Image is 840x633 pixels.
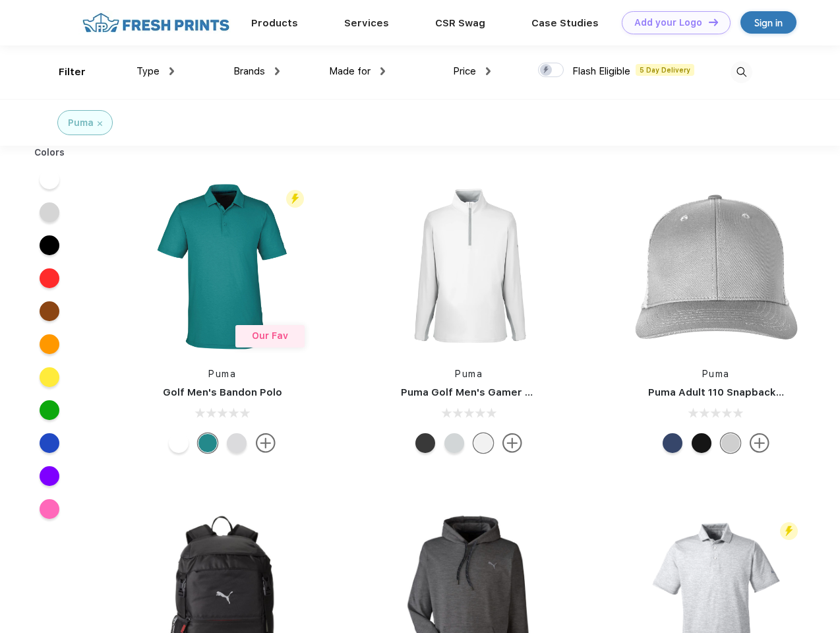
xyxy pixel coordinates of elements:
[780,522,798,540] img: flash_active_toggle.svg
[135,179,310,354] img: func=resize&h=266
[455,369,483,379] a: Puma
[721,433,740,453] div: Quarry Brt Whit
[68,116,94,130] div: Puma
[251,17,298,29] a: Products
[415,433,435,453] div: Puma Black
[634,17,702,28] div: Add your Logo
[444,433,464,453] div: High Rise
[453,65,476,77] span: Price
[256,433,276,453] img: more.svg
[169,67,174,75] img: dropdown.png
[136,65,160,77] span: Type
[233,65,265,77] span: Brands
[163,386,282,398] a: Golf Men's Bandon Polo
[24,146,75,160] div: Colors
[401,386,609,398] a: Puma Golf Men's Gamer Golf Quarter-Zip
[636,64,694,76] span: 5 Day Delivery
[473,433,493,453] div: Bright White
[380,67,385,75] img: dropdown.png
[709,18,718,26] img: DT
[227,433,247,453] div: High Rise
[78,11,233,34] img: fo%20logo%202.webp
[329,65,371,77] span: Made for
[754,15,783,30] div: Sign in
[486,67,491,75] img: dropdown.png
[98,121,102,126] img: filter_cancel.svg
[702,369,730,379] a: Puma
[740,11,796,34] a: Sign in
[208,369,236,379] a: Puma
[344,17,389,29] a: Services
[502,433,522,453] img: more.svg
[663,433,682,453] div: Peacoat with Qut Shd
[731,61,752,83] img: desktop_search.svg
[59,65,86,80] div: Filter
[750,433,769,453] img: more.svg
[169,433,189,453] div: Bright White
[692,433,711,453] div: Pma Blk with Pma Blk
[275,67,280,75] img: dropdown.png
[286,190,304,208] img: flash_active_toggle.svg
[252,330,288,341] span: Our Fav
[198,433,218,453] div: Green Lagoon
[381,179,556,354] img: func=resize&h=266
[628,179,804,354] img: func=resize&h=266
[572,65,630,77] span: Flash Eligible
[435,17,485,29] a: CSR Swag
